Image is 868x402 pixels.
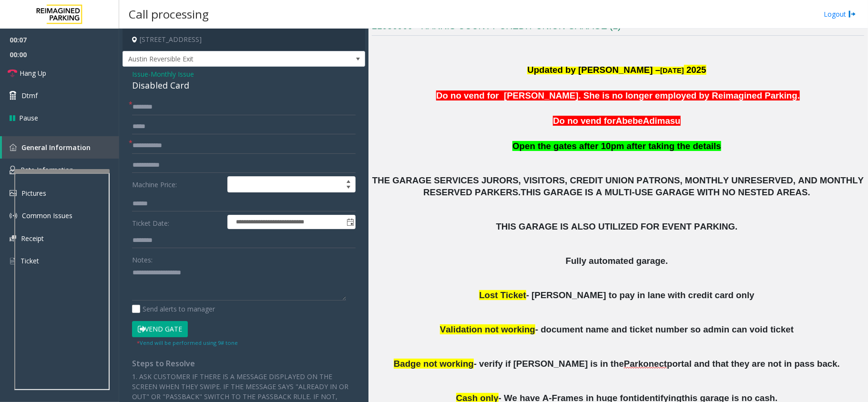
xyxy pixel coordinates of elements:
span: Rate Information [20,165,73,174]
span: Toggle popup [345,215,355,229]
span: Monthly Issue [151,69,194,79]
span: Increase value [342,177,355,184]
span: [DATE] [660,67,684,74]
span: Do no vend for [553,116,616,126]
button: Vend Gate [132,321,188,337]
span: Issue [132,69,148,79]
h4: [STREET_ADDRESS] [123,29,365,51]
span: Badge not working [394,359,474,369]
a: General Information [2,136,119,159]
img: logout [848,9,856,19]
span: 2025 [686,65,706,75]
span: bebe [622,116,643,126]
img: 'icon' [10,144,17,151]
span: Dtmf [21,90,38,100]
img: 'icon' [10,166,16,174]
label: Notes: [132,251,153,265]
a: Logout [824,9,856,19]
img: 'icon' [10,190,17,196]
span: - verify if [PERSON_NAME] is in the [474,359,624,369]
span: Open the gates after 10pm after taking the details [512,141,721,151]
span: Updated by [PERSON_NAME] – [527,65,660,75]
div: Disabled Card [132,79,356,92]
span: - [148,70,194,79]
span: Parkonect [624,359,667,369]
span: Lost Ticket [479,290,526,300]
img: 'icon' [10,235,16,241]
label: Ticket Date: [130,215,225,229]
img: 'icon' [10,257,16,265]
span: A [616,116,622,126]
span: Pause [19,113,38,123]
span: Decrease value [342,184,355,192]
span: General Information [21,143,91,152]
span: imasu [655,116,681,126]
span: Do no vend for [PERSON_NAME]. She is no longer employed by Reimagined Parking. [436,90,800,100]
img: 'icon' [10,212,17,220]
h3: Call processing [124,2,214,26]
span: Hang Up [20,68,46,78]
span: portal and that they are not in pass back. [667,359,840,369]
span: Austin Reversible Exit [123,51,317,67]
span: Ad [643,116,655,126]
span: THIS GARAGE IS ALSO UTILIZED FOR EVENT PARKING. [496,221,738,231]
span: THIS GARAGE IS A MULTI-USE GARAGE WITH NO NESTED AREAS. [521,187,810,197]
span: Validation not working [440,324,535,334]
label: Send alerts to manager [132,304,215,314]
span: - [PERSON_NAME] to pay in lane with credit card only [526,290,755,300]
span: Fully automated garage. [566,256,668,266]
span: THE GARAGE SERVICES JURORS, VISITORS, CREDIT UNION PATRONS, MONTHLY UNRESERVED, AND MONTHLY RESER... [372,175,867,197]
span: - document name and ticket number so admin can void ticket [535,324,794,334]
small: Vend will be performed using 9# tone [137,339,238,346]
h4: Steps to Resolve [132,359,356,368]
label: Machine Price: [130,176,225,192]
